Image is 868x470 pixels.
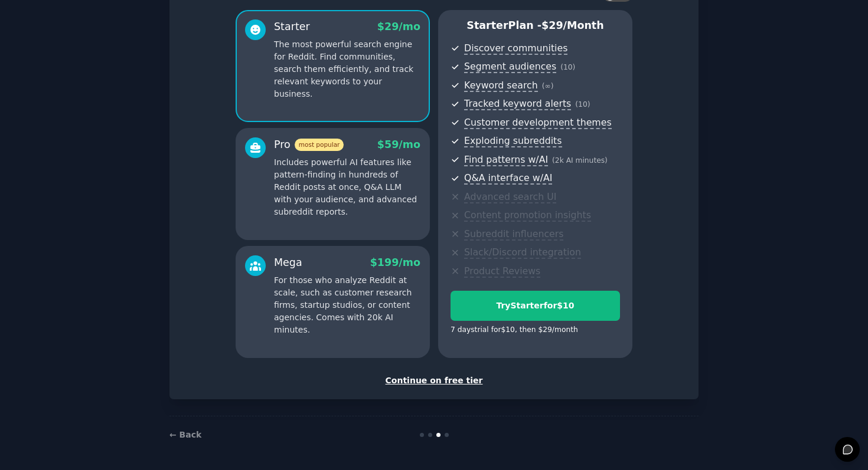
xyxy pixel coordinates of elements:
p: For those who analyze Reddit at scale, such as customer research firms, startup studios, or conte... [274,274,420,336]
span: Subreddit influencers [464,228,563,241]
span: Slack/Discord integration [464,246,581,259]
span: $ 29 /month [541,19,604,31]
a: ← Back [169,430,201,439]
span: $ 59 /mo [377,139,420,150]
div: Starter [274,19,310,34]
span: $ 199 /mo [370,257,420,268]
span: Advanced search UI [464,191,556,203]
span: Product Reviews [464,265,540,278]
span: Content promotion insights [464,209,591,222]
span: ( ∞ ) [542,82,554,90]
div: Pro [274,137,344,152]
span: ( 2k AI minutes ) [552,156,608,165]
span: Exploding subreddits [464,135,562,147]
div: Mega [274,255,302,270]
span: Discover communities [464,42,567,55]
button: TryStarterfor$10 [451,291,620,321]
span: $ 29 /mo [377,21,420,32]
div: 7 days trial for $10 , then $ 29 /month [451,325,578,336]
span: ( 10 ) [575,100,590,109]
span: Keyword search [464,80,538,92]
p: Includes powerful AI features like pattern-finding in hundreds of Reddit posts at once, Q&A LLM w... [274,156,420,218]
span: most popular [295,139,344,151]
span: Tracked keyword alerts [464,98,571,110]
span: Customer development themes [464,117,612,129]
span: ( 10 ) [560,63,575,71]
span: Q&A interface w/AI [464,172,552,185]
span: Segment audiences [464,61,556,73]
p: The most powerful search engine for Reddit. Find communities, search them efficiently, and track ... [274,38,420,100]
div: Continue on free tier [182,374,686,387]
p: Starter Plan - [451,18,620,33]
div: Try Starter for $10 [451,300,619,312]
span: Find patterns w/AI [464,154,548,166]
